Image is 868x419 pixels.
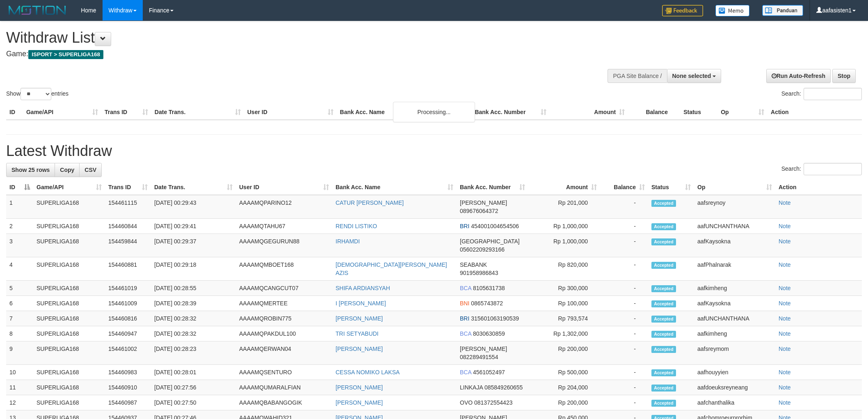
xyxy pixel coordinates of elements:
td: SUPERLIGA168 [33,195,105,219]
td: 2 [6,219,33,234]
span: BCA [460,285,471,291]
td: 10 [6,365,33,380]
td: SUPERLIGA168 [33,365,105,380]
td: 7 [6,311,33,326]
span: Copy 089676064372 to clipboard [460,208,498,214]
td: - [600,365,648,380]
td: 154460947 [105,326,151,341]
a: [PERSON_NAME] [336,384,383,391]
span: Accepted [651,400,676,407]
td: aafKaysokna [694,234,775,257]
td: - [600,257,648,281]
th: Bank Acc. Name [337,105,472,120]
td: aafkimheng [694,326,775,341]
h4: Game: [6,50,571,58]
td: AAAAMQGEGURUN88 [236,234,332,257]
input: Search: [804,163,862,175]
span: CSV [85,167,96,173]
img: Feedback.jpg [662,5,703,16]
th: Date Trans. [151,105,244,120]
td: SUPERLIGA168 [33,219,105,234]
td: [DATE] 00:27:56 [151,380,236,395]
span: Copy 05602209293166 to clipboard [460,246,505,253]
td: [DATE] 00:29:18 [151,257,236,281]
span: [PERSON_NAME] [460,346,507,352]
th: Amount [550,105,628,120]
td: aafsreymom [694,341,775,365]
td: aafUNCHANTHANA [694,311,775,326]
select: Showentries [21,88,51,100]
td: 11 [6,380,33,395]
td: 154460816 [105,311,151,326]
input: Search: [804,88,862,100]
th: ID [6,105,23,120]
th: Date Trans.: activate to sort column ascending [151,180,236,195]
span: SEABANK [460,261,487,268]
span: ISPORT > SUPERLIGA168 [28,50,103,59]
label: Search: [781,88,862,100]
span: BCA [460,330,471,337]
a: Note [779,223,791,229]
a: Run Auto-Refresh [766,69,831,83]
a: I [PERSON_NAME] [336,300,386,307]
span: Accepted [651,285,676,292]
a: Note [779,369,791,375]
img: panduan.png [762,5,803,16]
th: Balance: activate to sort column ascending [600,180,648,195]
td: Rp 200,000 [528,395,600,410]
span: Copy 8105631738 to clipboard [473,285,505,291]
td: Rp 201,000 [528,195,600,219]
a: Note [779,330,791,337]
a: RENDI LISTIKO [336,223,377,229]
span: Show 25 rows [11,167,50,173]
a: [PERSON_NAME] [336,346,383,352]
td: AAAAMQTAHU67 [236,219,332,234]
td: aafPhalnarak [694,257,775,281]
td: - [600,296,648,311]
span: OVO [460,399,473,406]
td: - [600,195,648,219]
td: [DATE] 00:27:50 [151,395,236,410]
td: AAAAMQCANGCUT07 [236,281,332,296]
td: [DATE] 00:28:01 [151,365,236,380]
span: [GEOGRAPHIC_DATA] [460,238,520,245]
span: BRI [460,223,469,229]
td: AAAAMQERWAN04 [236,341,332,365]
td: AAAAMQUMARALFIAN [236,380,332,395]
td: aafUNCHANTHANA [694,219,775,234]
span: Copy 082289491554 to clipboard [460,354,498,360]
td: aafdoeuksreyneang [694,380,775,395]
th: Action [775,180,862,195]
span: Accepted [651,238,676,245]
td: AAAAMQMERTEE [236,296,332,311]
td: 154460881 [105,257,151,281]
span: [PERSON_NAME] [460,199,507,206]
td: SUPERLIGA168 [33,326,105,341]
span: Copy 4561052497 to clipboard [473,369,505,375]
h1: Withdraw List [6,30,571,46]
a: Copy [55,163,80,177]
span: Accepted [651,369,676,376]
a: CESSA NOMIKO LAKSA [336,369,400,375]
td: Rp 793,574 [528,311,600,326]
td: AAAAMQROBIN775 [236,311,332,326]
span: BRI [460,315,469,322]
td: - [600,281,648,296]
td: [DATE] 00:28:55 [151,281,236,296]
label: Show entries [6,88,69,100]
img: MOTION_logo.png [6,4,69,16]
td: - [600,395,648,410]
td: AAAAMQPARINO12 [236,195,332,219]
a: Note [779,384,791,391]
span: Accepted [651,223,676,230]
td: 6 [6,296,33,311]
span: Accepted [651,316,676,323]
span: BNI [460,300,469,307]
a: Note [779,346,791,352]
th: Bank Acc. Number: activate to sort column ascending [457,180,528,195]
td: [DATE] 00:29:37 [151,234,236,257]
td: SUPERLIGA168 [33,281,105,296]
td: - [600,341,648,365]
h1: Latest Withdraw [6,143,862,159]
a: [PERSON_NAME] [336,399,383,406]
